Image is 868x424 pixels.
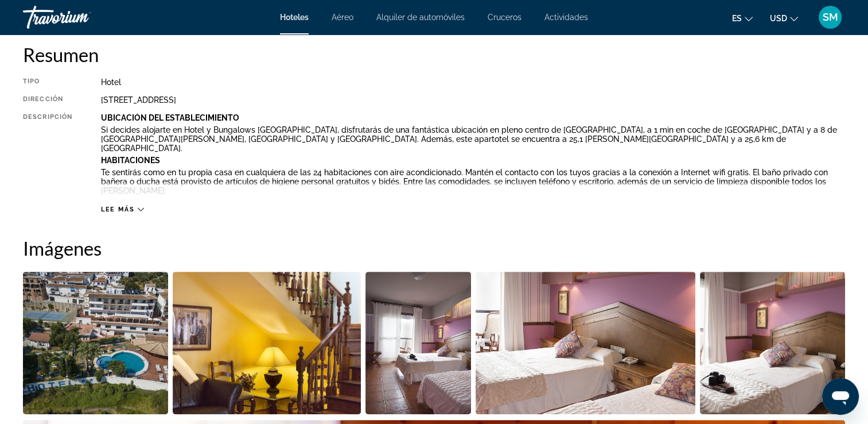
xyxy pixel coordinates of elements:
a: Aéreo [332,13,353,22]
a: Alquiler de automóviles [376,13,465,22]
a: Hoteles [280,13,309,22]
button: Cambiar moneda [770,10,798,26]
a: Cruceros [488,13,521,22]
a: Actividades [544,13,588,22]
button: Abrir control deslizante de imagen a pantalla completa [23,271,168,415]
button: Cambiar idioma [732,10,753,26]
span: SM [823,11,838,23]
button: Lee más [101,205,144,214]
div: Tipo [23,78,72,87]
span: Lee más [101,206,135,213]
span: es [732,14,742,23]
h2: Resumen [23,43,845,66]
span: USD [770,14,787,23]
button: Abrir control deslizante de imagen a pantalla completa [476,271,695,415]
p: Te sentirás como en tu propia casa en cualquiera de las 24 habitaciones con aire acondicionado. M... [101,168,845,195]
button: Menú de usuario [815,5,845,29]
div: Descripción [23,113,72,199]
div: Dirección [23,95,72,105]
iframe: Botón para iniciar la ventana de mensajería [822,378,859,415]
button: Abrir control deslizante de imagen a pantalla completa [173,271,361,415]
b: Ubicación Del Establecimiento [101,113,239,122]
h2: Imágenes [23,237,845,260]
a: Travorium [23,2,138,32]
button: Abrir control deslizante de imagen a pantalla completa [700,271,845,415]
div: Hotel [101,78,845,87]
b: Habitaciones [101,156,160,165]
p: Si decides alojarte en Hotel y Bungalows [GEOGRAPHIC_DATA], disfrutarás de una fantástica ubicaci... [101,125,845,153]
div: [STREET_ADDRESS] [101,95,845,105]
button: Abrir control deslizante de imagen a pantalla completa [365,271,470,415]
